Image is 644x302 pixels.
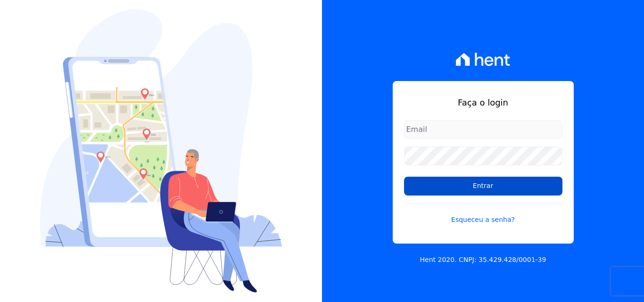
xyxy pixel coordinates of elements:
[404,203,562,225] a: Esqueceu a senha?
[420,255,546,265] p: Hent 2020. CNPJ: 35.429.428/0001-39
[404,120,562,139] input: Email
[40,9,282,293] img: Login
[404,177,562,196] input: Entrar
[404,96,562,109] h1: Faça o login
